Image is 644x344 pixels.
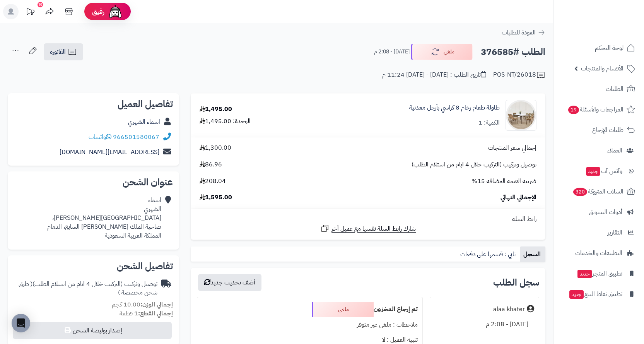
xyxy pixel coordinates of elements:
[577,270,592,278] span: جديد
[558,141,639,160] a: العملاء
[200,193,232,202] span: 1,595.00
[108,4,123,19] img: ai-face.png
[14,99,173,109] h2: تفاصيل العميل
[493,70,545,80] div: POS-NT/26018
[112,300,173,309] small: 10.00 كجم
[502,28,545,37] a: العودة للطلبات
[569,290,584,299] span: جديد
[567,104,624,115] span: المراجعات والأسئلة
[488,144,536,152] span: إجمالي سعر المنتجات
[607,145,622,156] span: العملاء
[558,244,639,262] a: التطبيقات والخدمات
[606,84,624,94] span: الطلبات
[198,274,261,291] button: أضف تحديث جديد
[501,193,536,202] span: الإجمالي النهائي
[558,121,639,139] a: طلبات الإرجاع
[575,248,622,258] span: التطبيقات والخدمات
[478,118,500,127] div: الكمية: 1
[200,117,251,126] div: الوحدة: 1,495.00
[200,105,232,114] div: 1,495.00
[589,207,622,217] span: أدوات التسويق
[520,246,545,262] a: السجل
[573,188,587,196] span: 320
[14,262,173,271] h2: تفاصيل الشحن
[411,44,473,60] button: ملغي
[200,177,226,186] span: 208.04
[202,317,418,332] div: ملاحظات : ملغي غير متوفر
[200,160,222,169] span: 86.96
[89,132,111,142] a: واتساب
[412,160,536,169] span: توصيل وتركيب (التركيب خلال 4 ايام من استلام الطلب)
[577,268,622,279] span: تطبيق المتجر
[374,305,418,314] b: تم إرجاع المخزون
[558,100,639,119] a: المراجعات والأسئلة19
[471,177,536,186] span: ضريبة القيمة المضافة 15%
[409,103,500,112] a: طاولة طعام رخام 8 كراسي بأرجل معدنية
[14,280,157,298] div: توصيل وتركيب (التركيب خلال 4 ايام من استلام الطلب)
[558,80,639,98] a: الطلبات
[481,44,545,60] h2: الطلب #376585
[140,300,173,309] strong: إجمالي الوزن:
[506,100,536,131] img: 1752664082-1-90x90.jpg
[200,144,231,152] span: 1,300.00
[569,289,622,300] span: تطبيق نقاط البيع
[320,224,416,233] a: شارك رابط السلة نفسها مع عميل آخر
[20,4,40,21] a: تحديثات المنصة
[591,19,637,36] img: logo-2.png
[558,162,639,180] a: وآتس آبجديد
[558,223,639,242] a: التقارير
[113,132,159,142] a: 966501580067
[47,196,161,240] div: اسماء الشهري [GEOGRAPHIC_DATA][PERSON_NAME]، ضاحية الملك [PERSON_NAME] السابع، الدمام المملكة الع...
[558,39,639,57] a: لوحة التحكم
[457,246,520,262] a: تابي : قسمها على دفعات
[595,43,624,53] span: لوحة التحكم
[558,285,639,303] a: تطبيق نقاط البيعجديد
[558,203,639,221] a: أدوات التسويق
[374,48,410,56] small: [DATE] - 2:08 م
[14,178,173,187] h2: عنوان الشحن
[128,117,160,127] a: اسماء الشهري
[572,186,624,197] span: السلات المتروكة
[312,302,374,317] div: ملغي
[581,63,624,74] span: الأقسام والمنتجات
[435,317,534,332] div: [DATE] - 2:08 م
[13,322,172,339] button: إصدار بوليصة الشحن
[592,125,624,135] span: طلبات الإرجاع
[19,279,157,298] span: ( طرق شحن مخصصة )
[586,167,600,176] span: جديد
[50,47,66,56] span: الفاتورة
[585,166,622,176] span: وآتس آب
[12,314,30,332] div: Open Intercom Messenger
[493,305,525,314] div: alaa khater
[558,264,639,283] a: تطبيق المتجرجديد
[92,7,104,16] span: رفيق
[608,227,622,238] span: التقارير
[44,43,83,60] a: الفاتورة
[138,309,173,318] strong: إجمالي القطع:
[194,215,542,224] div: رابط السلة
[502,28,536,37] span: العودة للطلبات
[331,224,416,233] span: شارك رابط السلة نفسها مع عميل آخر
[382,70,486,79] div: تاريخ الطلب : [DATE] - [DATE] 11:24 م
[60,147,159,157] a: [EMAIL_ADDRESS][DOMAIN_NAME]
[38,2,43,7] div: 10
[120,309,173,318] small: 1 قطعة
[568,106,579,114] span: 19
[558,182,639,201] a: السلات المتروكة320
[493,278,539,287] h3: سجل الطلب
